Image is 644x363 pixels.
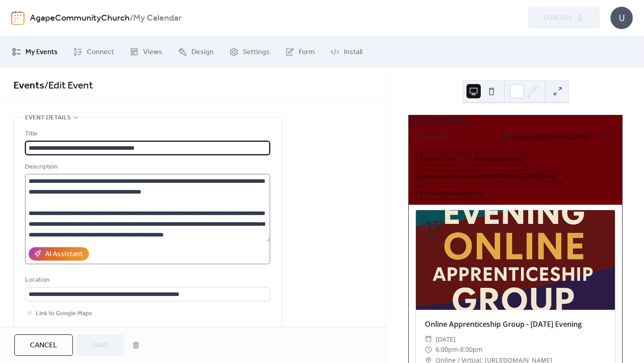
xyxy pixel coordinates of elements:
[45,249,83,260] div: AI Assistant
[299,47,315,58] span: Form
[25,113,71,123] span: Event details
[436,334,456,345] span: [DATE]
[436,344,458,355] span: 6:00pm
[44,76,93,96] span: / Edit Event
[243,47,270,58] span: Settings
[191,47,214,58] span: Design
[460,344,483,355] span: 8:00pm
[123,40,169,64] a: Views
[344,47,362,58] span: Install
[25,129,268,139] div: Title
[610,7,633,29] div: U
[416,319,615,329] div: Online Apprenticeship Group - [DATE] Evening
[30,340,57,351] span: Cancel
[143,47,162,58] span: Views
[171,40,220,64] a: Design
[36,308,92,319] span: Link to Google Maps
[13,76,44,96] a: Events
[425,219,441,232] div: 15
[25,162,268,173] div: Description
[223,40,276,64] a: Settings
[30,10,130,27] a: AgapeCommunityChurch
[409,115,622,126] div: Upcoming events
[133,10,182,27] b: My Calendar
[5,40,64,64] a: My Events
[427,234,438,241] div: Sep
[29,247,89,261] button: AI Assistant
[87,47,114,58] span: Connect
[513,134,589,139] span: America/[GEOGRAPHIC_DATA]
[324,40,369,64] a: Install
[279,40,322,64] a: Form
[67,40,121,64] a: Connect
[11,11,25,25] img: logo
[458,344,460,355] span: -
[130,10,133,27] b: /
[425,344,432,355] div: ​
[14,334,73,356] button: Cancel
[25,47,58,58] span: My Events
[425,334,432,345] div: ​
[25,275,268,286] div: Location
